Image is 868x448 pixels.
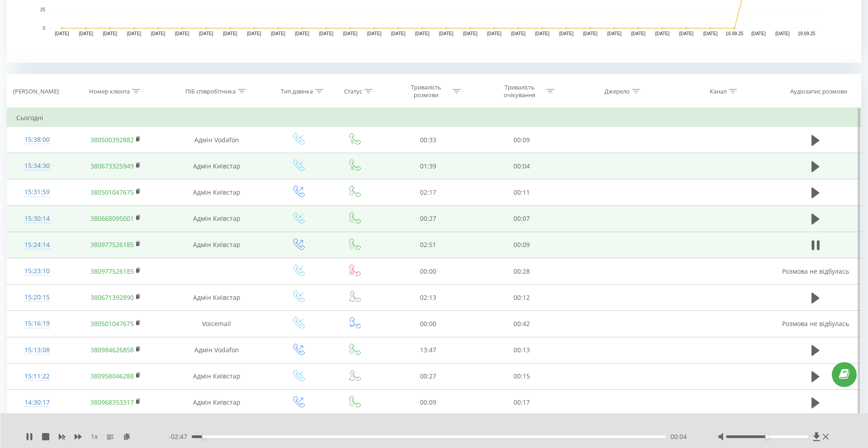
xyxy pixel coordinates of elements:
[382,389,475,415] td: 00:09
[281,88,313,95] div: Тип дзвінка
[535,31,550,36] text: [DATE]
[343,31,358,36] text: [DATE]
[382,337,475,363] td: 13:47
[164,389,269,415] td: Адмін Київстар
[475,389,569,415] td: 00:17
[382,179,475,205] td: 02:17
[103,31,118,36] text: [DATE]
[164,363,269,389] td: Адмін Київстар
[90,372,134,380] a: 380958046288
[16,210,58,228] div: 15:30:14
[16,341,58,359] div: 15:13:08
[475,205,569,232] td: 00:07
[495,84,544,99] div: Тривалість очікування
[765,435,769,439] div: Accessibility label
[475,337,569,363] td: 00:13
[89,88,130,95] div: Номер клієнта
[463,31,477,36] text: [DATE]
[7,109,861,127] td: Сьогодні
[13,88,59,95] div: [PERSON_NAME]
[90,293,134,302] a: 380671392890
[164,205,269,232] td: Адмін Київстар
[604,88,630,95] div: Джерело
[382,311,475,337] td: 00:00
[295,31,310,36] text: [DATE]
[382,232,475,258] td: 02:51
[185,88,236,95] div: ПІБ співробітника
[583,31,598,36] text: [DATE]
[16,183,58,201] div: 15:31:59
[164,311,269,337] td: Voicemail
[90,240,134,249] a: 380977526185
[90,135,134,144] a: 380500392882
[511,31,526,36] text: [DATE]
[475,258,569,285] td: 00:28
[670,432,687,441] span: 00:04
[199,31,213,36] text: [DATE]
[16,236,58,254] div: 15:24:14
[726,31,743,36] text: 16.09.25
[775,31,790,36] text: [DATE]
[16,368,58,385] div: 15:11:22
[16,394,58,411] div: 14:30:17
[175,31,189,36] text: [DATE]
[16,157,58,175] div: 15:34:30
[382,258,475,285] td: 00:00
[79,31,93,36] text: [DATE]
[164,337,269,363] td: Адмін Vodafon
[782,267,849,275] span: Розмова не відбулась
[475,285,569,311] td: 00:12
[90,319,134,328] a: 380501047675
[382,127,475,153] td: 00:33
[475,311,569,337] td: 00:42
[559,31,574,36] text: [DATE]
[55,31,69,36] text: [DATE]
[223,31,237,36] text: [DATE]
[164,153,269,179] td: Адмін Київстар
[415,31,429,36] text: [DATE]
[271,31,285,36] text: [DATE]
[382,153,475,179] td: 01:39
[90,267,134,275] a: 380977526185
[382,285,475,311] td: 02:13
[151,31,165,36] text: [DATE]
[655,31,670,36] text: [DATE]
[703,31,718,36] text: [DATE]
[751,31,766,36] text: [DATE]
[247,31,261,36] text: [DATE]
[475,179,569,205] td: 00:11
[127,31,142,36] text: [DATE]
[710,88,726,95] div: Канал
[164,232,269,258] td: Адмін Київстар
[382,205,475,232] td: 00:27
[367,31,382,36] text: [DATE]
[797,31,815,36] text: 19.09.25
[344,88,362,95] div: Статус
[40,7,46,12] text: 25
[90,162,134,170] a: 380673325949
[16,289,58,306] div: 15:20:15
[90,214,134,223] a: 380668095001
[679,31,694,36] text: [DATE]
[319,31,334,36] text: [DATE]
[439,31,453,36] text: [DATE]
[16,262,58,280] div: 15:23:10
[487,31,502,36] text: [DATE]
[169,432,192,441] span: - 02:47
[607,31,622,36] text: [DATE]
[42,26,45,31] text: 0
[202,435,206,439] div: Accessibility label
[164,179,269,205] td: Адмін Київстар
[782,319,849,328] span: Розмова не відбулась
[631,31,646,36] text: [DATE]
[391,31,406,36] text: [DATE]
[790,88,847,95] div: Аудіозапис розмови
[402,84,450,99] div: Тривалість розмови
[16,315,58,332] div: 15:16:19
[475,363,569,389] td: 00:15
[90,345,134,354] a: 380984626858
[475,232,569,258] td: 00:09
[90,188,134,196] a: 380501047675
[475,153,569,179] td: 00:04
[382,363,475,389] td: 00:27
